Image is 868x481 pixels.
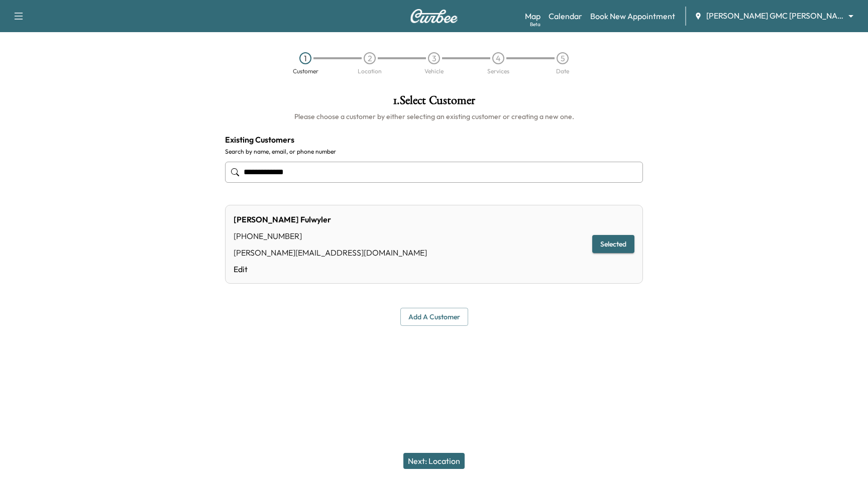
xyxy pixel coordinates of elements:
div: 3 [428,52,440,64]
a: Book New Appointment [590,10,675,22]
div: Services [487,68,509,74]
label: Search by name, email, or phone number [225,148,643,156]
div: 4 [492,52,504,64]
div: Vehicle [424,68,444,74]
button: Add a customer [400,308,468,326]
h4: Existing Customers [225,134,643,146]
button: Selected [592,235,634,254]
div: [PERSON_NAME][EMAIL_ADDRESS][DOMAIN_NAME] [234,247,427,259]
a: Calendar [549,10,582,22]
div: [PERSON_NAME] Fulwyler [234,213,427,225]
img: Curbee Logo [410,9,458,23]
a: MapBeta [525,10,540,22]
div: Customer [293,68,318,74]
span: [PERSON_NAME] GMC [PERSON_NAME] [706,10,844,22]
div: 2 [364,52,376,64]
a: Edit [234,263,427,275]
button: Next: Location [403,453,465,469]
div: 1 [299,52,311,64]
h1: 1 . Select Customer [225,94,643,111]
div: [PHONE_NUMBER] [234,230,427,242]
div: 5 [557,52,569,64]
h6: Please choose a customer by either selecting an existing customer or creating a new one. [225,111,643,122]
div: Location [358,68,382,74]
div: Beta [530,21,540,28]
div: Date [556,68,569,74]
